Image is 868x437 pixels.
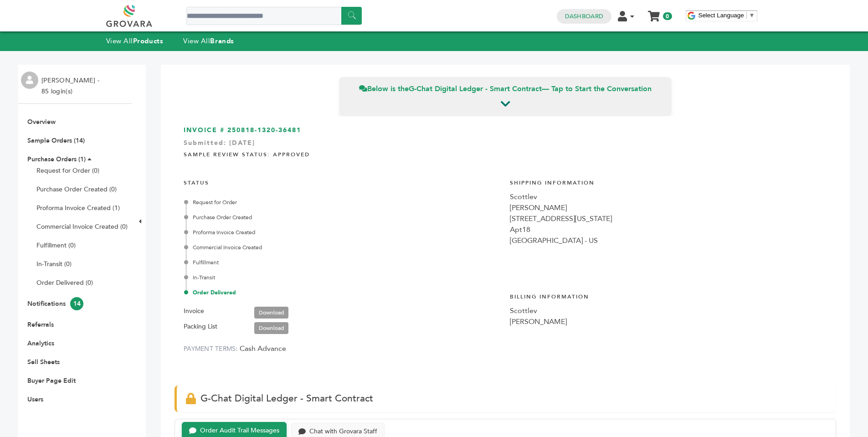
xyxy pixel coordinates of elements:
div: Commercial Invoice Created [186,243,501,252]
div: [PERSON_NAME] [510,202,827,213]
a: Order Delivered (0) [36,278,93,287]
div: [GEOGRAPHIC_DATA] - US [510,235,827,246]
a: Request for Order (0) [36,166,99,175]
h4: Billing Information [510,286,827,305]
a: Dashboard [565,12,603,21]
span: 14 [70,297,83,310]
h3: INVOICE # 250818-1320-36481 [184,126,827,135]
a: Purchase Orders (1) [27,155,86,164]
span: 0 [663,12,672,20]
div: In-Transit [186,273,501,282]
strong: Brands [210,36,234,46]
span: Cash Advance [240,344,286,354]
a: Download [254,322,288,334]
a: Referrals [27,320,54,329]
label: Invoice [184,306,204,317]
a: Analytics [27,339,54,348]
div: Request for Order [186,198,501,206]
a: Overview [27,118,56,126]
a: Sample Orders (14) [27,136,85,145]
div: Apt18 [510,224,827,235]
li: [PERSON_NAME] - 85 login(s) [41,75,102,97]
div: Scottlev [510,305,827,316]
div: Purchase Order Created [186,213,501,221]
div: Fulfillment [186,258,501,267]
span: G-Chat Digital Ledger - Smart Contract [200,392,373,405]
div: [PERSON_NAME] [510,316,827,327]
div: Order Delivered [186,288,501,297]
img: profile.png [21,72,38,89]
label: PAYMENT TERMS: [184,344,238,353]
a: View AllProducts [106,36,164,46]
a: In-Transit (0) [36,260,72,268]
a: Buyer Page Edit [27,376,76,385]
a: Notifications14 [27,299,83,308]
a: Fulfillment (0) [36,241,76,250]
span: Select Language [699,12,744,19]
div: Proforma Invoice Created [186,228,501,236]
label: Packing List [184,321,217,332]
span: ​ [746,12,747,19]
div: Scottlev [510,191,827,202]
h4: Sample Review Status: Approved [184,144,827,163]
span: ▼ [749,12,755,19]
a: Select Language​ [699,12,755,19]
a: Proforma Invoice Created (1) [36,204,120,212]
h4: STATUS [184,172,501,191]
a: My Cart [648,8,659,18]
strong: G-Chat Digital Ledger - Smart Contract [409,84,542,94]
input: Search a product or brand... [186,7,362,25]
span: Below is the — Tap to Start the Conversation [359,84,652,94]
a: Commercial Invoice Created (0) [36,222,128,231]
div: [STREET_ADDRESS][US_STATE] [510,213,827,224]
a: Users [27,395,43,404]
div: Order Audit Trail Messages [200,427,279,435]
a: Sell Sheets [27,358,60,366]
a: Purchase Order Created (0) [36,185,117,194]
a: Download [254,307,288,319]
a: View AllBrands [183,36,234,46]
h4: Shipping Information [510,172,827,191]
div: Chat with Grovara Staff [309,428,377,436]
div: Submitted: [DATE] [184,139,827,152]
strong: Products [133,36,163,46]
